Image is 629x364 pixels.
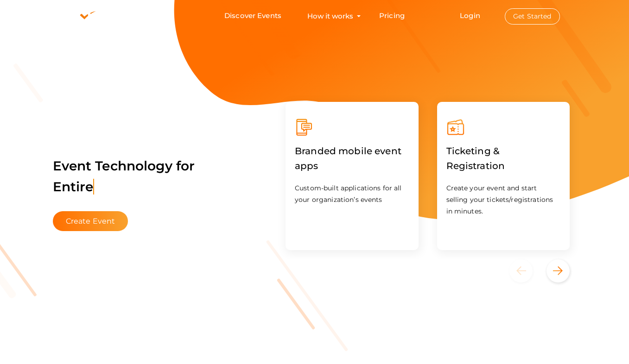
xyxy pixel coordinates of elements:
button: Next [546,259,570,282]
label: Event Technology for [53,144,195,209]
a: Ticketing & Registration [446,162,561,171]
button: Create Event [53,211,128,231]
span: Entire [53,179,95,195]
button: Previous [509,259,544,282]
p: Create your event and start selling your tickets/registrations in minutes. [446,182,561,217]
a: Login [460,11,480,20]
button: How it works [305,7,356,25]
button: Get Started [505,8,560,25]
p: Custom-built applications for all your organization’s events [295,182,409,206]
a: Discover Events [224,7,281,25]
a: Branded mobile event apps [295,162,409,171]
label: Branded mobile event apps [295,137,409,180]
a: Pricing [379,7,405,25]
label: Ticketing & Registration [446,137,561,180]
